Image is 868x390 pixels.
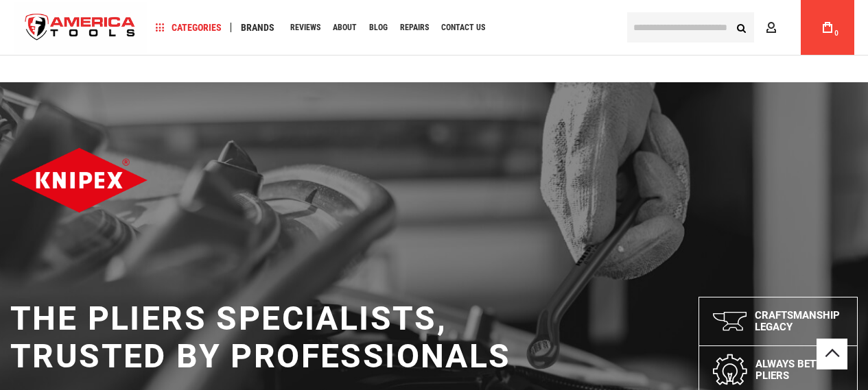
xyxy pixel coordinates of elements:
[755,310,843,333] p: Craftsmanship Legacy
[14,2,147,53] img: America Tools
[235,19,281,37] a: Brands
[14,2,147,53] a: store logo
[728,14,754,40] button: Search
[10,147,148,214] img: Knipex logo
[435,19,491,37] a: Contact Us
[327,19,363,37] a: About
[400,23,429,32] span: Repairs
[441,23,485,32] span: Contact Us
[290,23,320,32] span: Reviews
[369,23,388,32] span: Blog
[755,358,843,382] p: Always better pliers
[363,19,394,37] a: Blog
[394,19,435,37] a: Repairs
[333,23,357,32] span: About
[156,23,222,32] span: Categories
[284,19,327,37] a: Reviews
[241,23,274,32] span: Brands
[150,19,228,37] a: Categories
[10,300,511,375] h1: The Pliers Specialists, Trusted by Professionals
[834,29,838,37] span: 0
